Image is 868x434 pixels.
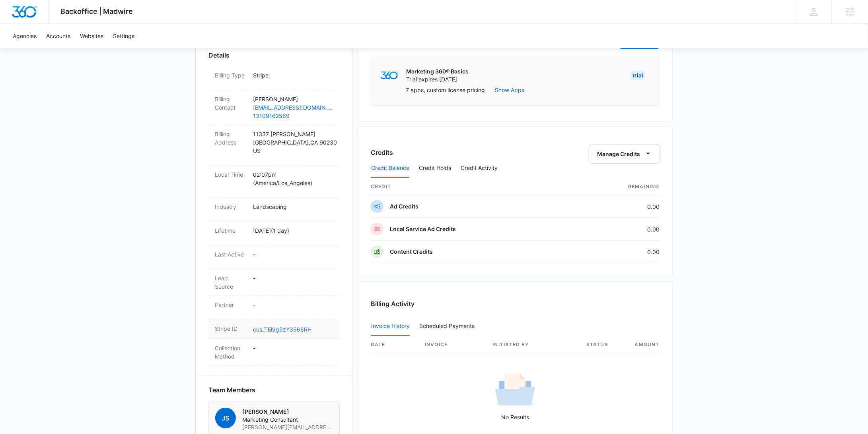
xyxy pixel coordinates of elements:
[253,95,333,103] p: [PERSON_NAME]
[418,336,487,353] th: invoice
[215,408,236,428] span: JS
[215,130,247,147] dt: Billing Address
[487,336,580,353] th: Initiated By
[253,344,333,352] p: -
[495,371,535,411] img: No Results
[253,112,333,120] a: 13109162569
[215,344,247,361] dt: Collection Method
[390,203,418,210] p: Ad Credits
[253,326,311,333] a: cus_TEl9g5zY3566RH
[371,413,659,421] p: No Results
[242,408,333,416] p: [PERSON_NAME]
[208,166,340,198] div: Local Time02:07pm (America/Los_Angeles)
[630,71,646,80] div: Trial
[253,301,333,309] p: -
[371,336,418,353] th: date
[371,299,660,309] h3: Billing Activity
[208,339,340,366] div: Collection Method-
[589,145,660,164] button: Manage Credits
[41,24,75,48] a: Accounts
[390,225,456,233] p: Local Service Ad Credits
[371,159,409,178] button: Credit Balance
[406,68,469,75] p: Marketing 360® Basics
[215,71,247,79] dt: Billing Type
[575,195,660,218] td: 0.00
[419,159,451,178] button: Credit Holds
[215,324,247,333] dt: Stripe ID
[419,323,478,329] div: Scheduled Payments
[628,336,660,353] th: amount
[461,159,498,178] button: Credit Activity
[381,71,398,80] img: marketing360Logo
[215,203,247,211] dt: Industry
[253,71,333,79] p: Stripe
[253,130,333,155] p: 11337 [PERSON_NAME] [GEOGRAPHIC_DATA] , CA 90230 US
[215,301,247,309] dt: Partner
[406,86,485,94] p: 7 apps, custom license pricing
[253,203,333,211] p: Landscaping
[242,416,333,424] span: Marketing Consultant
[253,274,333,282] p: -
[208,66,340,90] div: Billing TypeStripe
[580,336,628,353] th: status
[253,226,333,235] p: [DATE] ( 1 day )
[208,50,230,60] span: Details
[575,218,660,241] td: 0.00
[406,75,469,83] p: Trial expires [DATE]
[208,245,340,269] div: Last Active-
[208,222,340,245] div: Lifetime[DATE](1 day)
[242,423,333,431] span: [PERSON_NAME][EMAIL_ADDRESS][PERSON_NAME][DOMAIN_NAME]
[208,296,340,320] div: Partner-
[253,170,333,187] p: 02:07pm ( America/Los_Angeles )
[215,250,247,258] dt: Last Active
[208,90,340,125] div: Billing Contact[PERSON_NAME][EMAIL_ADDRESS][DOMAIN_NAME]13109162569
[253,250,333,258] p: -
[108,24,139,48] a: Settings
[371,178,575,195] th: credit
[215,226,247,235] dt: Lifetime
[8,24,41,48] a: Agencies
[215,95,247,112] dt: Billing Contact
[208,269,340,296] div: Lead Source-
[208,198,340,222] div: IndustryLandscaping
[371,317,410,336] button: Invoice History
[215,170,247,179] dt: Local Time
[208,385,255,395] span: Team Members
[61,7,133,15] span: Backoffice | Madwire
[253,103,333,112] a: [EMAIL_ADDRESS][DOMAIN_NAME]
[371,148,393,157] h3: Credits
[215,274,247,291] dt: Lead Source
[390,248,433,256] p: Content Credits
[575,241,660,263] td: 0.00
[75,24,108,48] a: Websites
[208,125,340,166] div: Billing Address11337 [PERSON_NAME][GEOGRAPHIC_DATA],CA 90230US
[495,86,524,94] button: Show Apps
[208,320,340,339] div: Stripe IDcus_TEl9g5zY3566RH
[575,178,660,195] th: Remaining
